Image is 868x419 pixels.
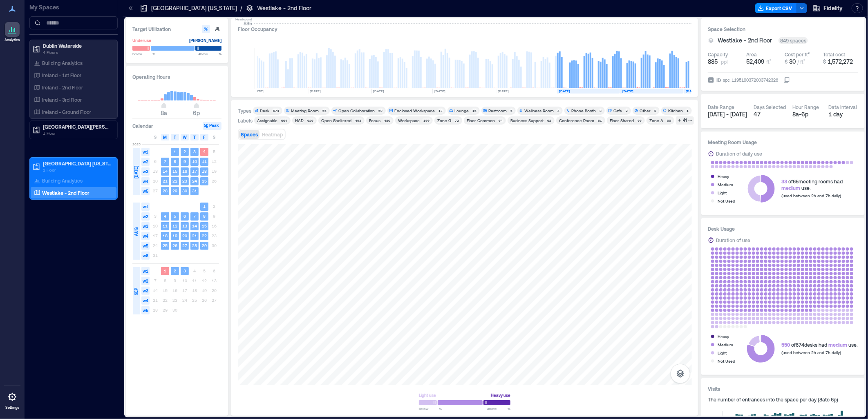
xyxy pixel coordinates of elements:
[781,341,858,348] div: of 674 desks had use.
[454,118,461,123] div: 72
[823,51,845,58] div: Total cost
[716,76,721,84] span: ID
[257,118,277,123] div: Assignable
[253,89,264,93] text: [DATE]
[394,108,435,114] div: Enclosed Workspace
[182,223,187,228] text: 13
[291,108,319,114] div: Meeting Room
[238,25,691,33] div: Floor Occupancy
[141,232,150,240] span: w4
[708,396,858,403] div: The number of entrances into the space per day ( 8a to 6p )
[369,118,380,123] div: Focus
[183,134,187,140] span: W
[182,243,187,248] text: 27
[797,59,805,65] span: / ft²
[132,122,153,130] h3: Calendar
[141,148,150,156] span: w1
[613,108,622,114] div: Cafe
[182,169,187,174] text: 16
[781,185,800,191] span: medium
[192,188,197,193] text: 31
[193,214,196,218] text: 7
[203,204,206,209] text: 1
[42,84,83,91] p: Ireland - 2nd Floor
[829,104,857,110] div: Data Interval
[746,58,765,65] span: 52,409
[708,138,858,146] h3: Meeting Room Usage
[43,130,112,136] p: 1 Floor
[434,89,445,93] text: [DATE]
[755,3,797,13] button: Export CSV
[141,187,150,195] span: w5
[42,109,91,115] p: Ireland - Ground Floor
[781,193,841,198] span: (used between 2h and 7h daily)
[163,233,168,238] text: 18
[141,212,150,221] span: w2
[497,118,504,123] div: 64
[238,107,251,114] div: Types
[262,131,283,137] span: Heatmap
[398,118,420,123] div: Workspace
[467,118,495,123] div: Floor Common
[174,134,176,140] span: T
[321,118,351,123] div: Open Sheltered
[163,188,168,193] text: 28
[43,42,112,49] p: Dublin Waterside
[708,51,728,58] div: Capacity
[510,118,544,123] div: Business Support
[792,104,819,110] div: Hour Range
[213,134,215,140] span: S
[377,108,384,113] div: 60
[779,37,808,44] div: 849 spaces
[164,268,166,273] text: 1
[174,268,176,273] text: 2
[716,236,750,244] div: Duration of use
[710,415,718,419] tspan: 1500
[781,178,787,184] span: 33
[43,160,112,167] p: [GEOGRAPHIC_DATA] [US_STATE]
[154,134,157,140] span: S
[198,51,221,56] span: Above %
[164,214,166,218] text: 4
[174,214,176,218] text: 5
[204,134,206,140] span: F
[172,233,177,238] text: 19
[172,178,177,183] text: 22
[708,25,858,33] h3: Space Selection
[488,108,507,114] div: Restroom
[829,110,859,118] div: 1 day
[133,288,139,295] span: SEP
[708,385,858,393] h3: Visits
[202,243,207,248] text: 29
[636,118,643,123] div: 56
[141,177,150,185] span: w4
[383,118,392,123] div: 480
[524,108,554,114] div: Wellness Room
[132,36,151,45] div: Underuse
[785,59,787,65] span: $
[172,169,177,174] text: 15
[718,172,729,181] div: Heavy
[272,108,281,113] div: 674
[238,117,253,124] div: Labels
[42,177,83,184] p: Building Analytics
[182,178,187,183] text: 23
[419,391,436,399] div: Light use
[192,178,197,183] text: 24
[666,118,673,123] div: 55
[649,118,663,123] div: Zone A
[471,108,478,113] div: 16
[192,223,197,228] text: 14
[437,118,451,123] div: Zone G
[718,36,772,45] span: Westlake - 2nd Floor
[183,214,186,218] text: 6
[42,60,83,66] p: Building Analytics
[422,118,431,123] div: 199
[163,243,168,248] text: 25
[172,188,177,193] text: 29
[151,4,237,12] p: [GEOGRAPHIC_DATA] [US_STATE]
[810,2,845,15] button: Fidelity
[487,406,510,411] span: Above %
[321,108,328,113] div: 65
[192,243,197,248] text: 28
